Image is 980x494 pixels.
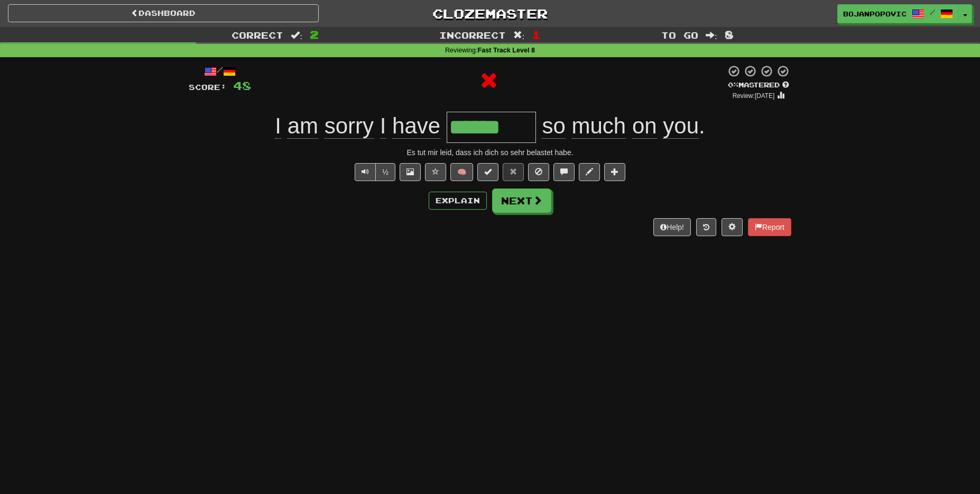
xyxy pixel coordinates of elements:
[335,4,645,23] a: Clozemaster
[233,79,251,92] span: 48
[536,113,705,139] span: .
[663,113,699,139] span: you
[579,163,600,181] button: Edit sentence (alt+d)
[429,192,487,210] button: Explain
[477,163,498,181] button: Set this sentence to 100% Mastered (alt+m)
[189,83,227,92] span: Score:
[661,30,698,40] span: To go
[706,31,717,40] span: :
[728,80,738,89] span: 0 %
[400,163,421,181] button: Show image (alt+x)
[492,188,551,213] button: Next
[355,163,376,181] button: Play sentence audio (ctl+space)
[632,113,657,139] span: on
[542,113,565,139] span: so
[572,113,626,139] span: much
[325,113,374,139] span: sorry
[439,30,506,40] span: Incorrect
[425,163,446,181] button: Favorite sentence (alt+f)
[503,163,524,181] button: Reset to 0% Mastered (alt+r)
[353,163,395,181] div: Text-to-speech controls
[837,4,959,23] a: bojanpopovic /
[275,113,281,139] span: I
[748,218,791,236] button: Report
[375,163,395,181] button: ½
[930,8,935,16] span: /
[528,163,549,181] button: Ignore sentence (alt+i)
[553,163,575,181] button: Discuss sentence (alt+u)
[189,147,791,158] div: Es tut mir leid, dass ich dich so sehr belastet habe.
[725,28,734,41] span: 8
[288,113,318,139] span: am
[733,92,775,100] small: Review: [DATE]
[189,65,251,78] div: /
[310,28,319,41] span: 2
[450,163,473,181] button: 🧠
[8,4,319,22] a: Dashboard
[232,30,283,40] span: Correct
[843,9,907,19] span: bojanpopovic
[532,28,541,41] span: 1
[478,47,535,54] strong: Fast Track Level 8
[604,163,625,181] button: Add to collection (alt+a)
[653,218,691,236] button: Help!
[696,218,716,236] button: Round history (alt+y)
[291,31,302,40] span: :
[726,80,791,90] div: Mastered
[392,113,440,139] span: have
[380,113,386,139] span: I
[513,31,525,40] span: :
